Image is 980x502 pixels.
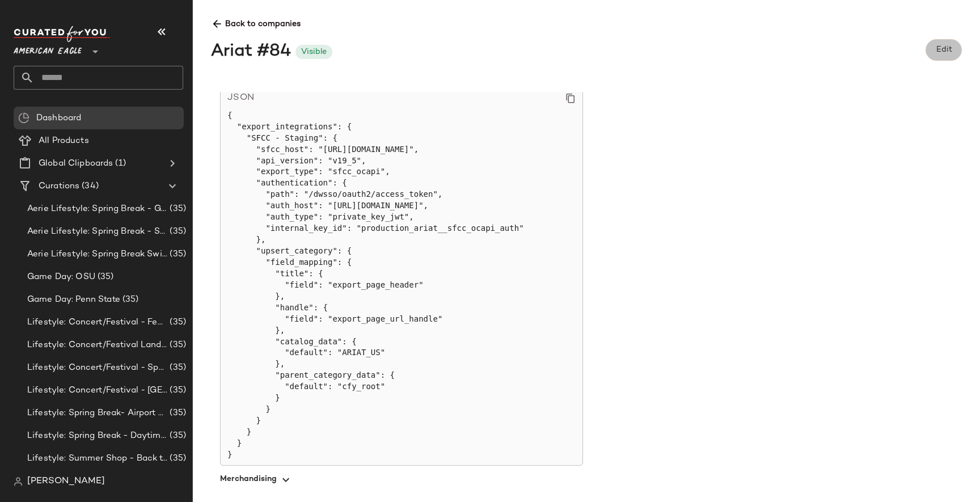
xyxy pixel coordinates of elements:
[113,157,125,170] span: (1)
[167,452,186,465] span: (35)
[79,180,99,193] span: (34)
[27,271,95,284] span: Game Day: OSU
[36,112,81,125] span: Dashboard
[167,429,186,442] span: (35)
[167,225,186,238] span: (35)
[39,180,79,193] span: Curations
[39,157,113,170] span: Global Clipboards
[95,271,114,284] span: (35)
[14,26,110,42] img: cfy_white_logo.C9jOOHJF.svg
[27,361,167,374] span: Lifestyle: Concert/Festival - Sporty
[167,203,186,216] span: (35)
[167,407,186,420] span: (35)
[167,384,186,397] span: (35)
[27,339,167,352] span: Lifestyle: Concert/Festival Landing Page
[18,112,29,124] img: svg%3e
[27,475,105,488] span: [PERSON_NAME]
[120,293,139,306] span: (35)
[27,248,167,261] span: Aerie Lifestyle: Spring Break Swimsuits Landing Page
[227,110,576,461] pre: { "export_integrations": { "SFCC - Staging": { "sfcc_host": "[URL][DOMAIN_NAME]", "api_version": ...
[27,407,167,420] span: Lifestyle: Spring Break- Airport Style
[211,39,291,65] div: Ariat #84
[27,203,167,216] span: Aerie Lifestyle: Spring Break - Girly/Femme
[27,225,167,238] span: Aerie Lifestyle: Spring Break - Sporty
[227,91,254,106] span: JSON
[167,339,186,352] span: (35)
[27,316,167,329] span: Lifestyle: Concert/Festival - Femme
[167,361,186,374] span: (35)
[926,39,962,61] button: Edit
[27,429,167,442] span: Lifestyle: Spring Break - Daytime Casual
[167,248,186,261] span: (35)
[211,9,962,30] span: Back to companies
[27,452,167,465] span: Lifestyle: Summer Shop - Back to School Essentials
[167,316,186,329] span: (35)
[220,466,583,493] button: Merchandising
[39,134,89,147] span: All Products
[935,45,952,54] span: Edit
[14,39,82,59] span: American Eagle
[301,46,327,58] div: Visible
[27,384,167,397] span: Lifestyle: Concert/Festival - [GEOGRAPHIC_DATA]
[14,477,23,486] img: svg%3e
[27,293,120,306] span: Game Day: Penn State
